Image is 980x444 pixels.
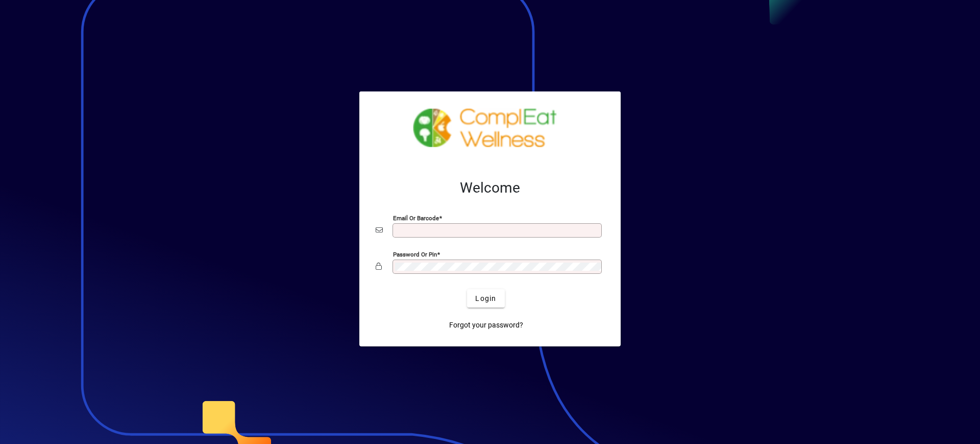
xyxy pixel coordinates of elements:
[445,316,527,334] a: Forgot your password?
[376,179,604,197] h2: Welcome
[393,215,439,222] mat-label: Email or Barcode
[467,289,504,308] button: Login
[449,320,523,331] span: Forgot your password?
[475,293,496,304] span: Login
[393,251,437,258] mat-label: Password or Pin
